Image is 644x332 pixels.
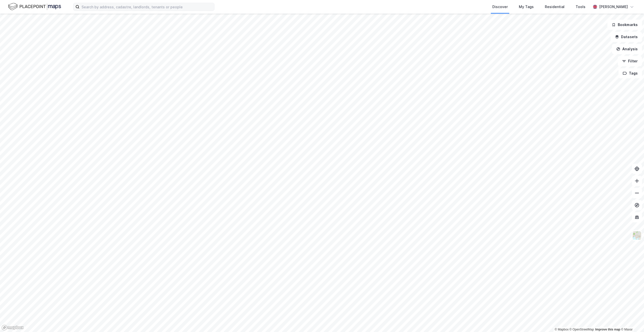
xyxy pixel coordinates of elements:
[545,4,565,10] div: Residential
[519,4,534,10] div: My Tags
[599,4,628,10] div: [PERSON_NAME]
[576,4,585,10] div: Tools
[619,308,644,332] iframe: Chat Widget
[79,3,214,11] input: Search by address, cadastre, landlords, tenants or people
[8,2,61,11] img: logo.f888ab2527a4732fd821a326f86c7f29.svg
[492,4,508,10] div: Discover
